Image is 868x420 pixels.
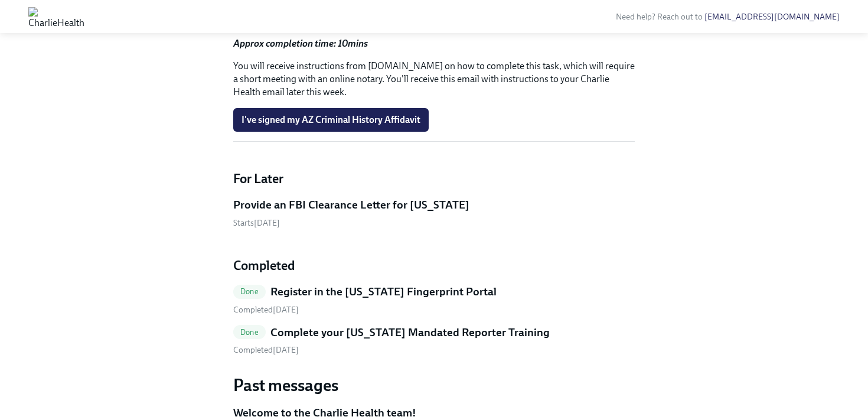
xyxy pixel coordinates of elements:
[233,38,368,49] strong: Approx completion time: 10mins
[233,60,635,99] p: You will receive instructions from [DOMAIN_NAME] on how to complete this task, which will require...
[270,284,497,299] h5: Register in the [US_STATE] Fingerprint Portal
[233,287,266,296] span: Done
[233,305,299,315] span: Thursday, August 28th 2025, 4:09 pm
[242,114,420,126] span: I've signed my AZ Criminal History Affidavit
[233,325,635,356] a: DoneComplete your [US_STATE] Mandated Reporter Training Completed[DATE]
[270,325,550,340] h5: Complete your [US_STATE] Mandated Reporter Training
[233,218,280,228] span: Monday, September 8th 2025, 10:00 am
[704,12,840,22] a: [EMAIL_ADDRESS][DOMAIN_NAME]
[233,328,266,337] span: Done
[233,197,469,213] h5: Provide an FBI Clearance Letter for [US_STATE]
[233,284,635,315] a: DoneRegister in the [US_STATE] Fingerprint Portal Completed[DATE]
[233,345,299,355] span: Thursday, August 28th 2025, 4:55 pm
[233,197,635,229] a: Provide an FBI Clearance Letter for [US_STATE]Starts[DATE]
[233,108,429,132] button: I've signed my AZ Criminal History Affidavit
[28,7,84,26] img: CharlieHealth
[233,375,635,396] h3: Past messages
[616,12,840,22] span: Need help? Reach out to
[233,257,635,275] h4: Completed
[233,170,635,188] h4: For Later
